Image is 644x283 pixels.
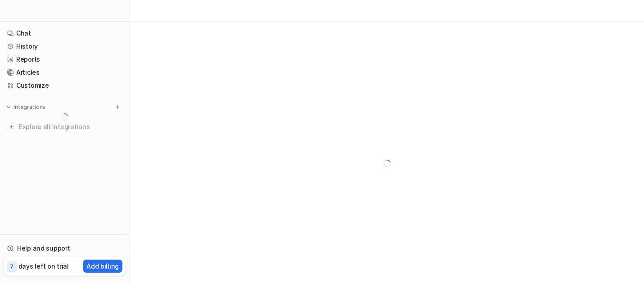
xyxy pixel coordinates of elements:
img: explore all integrations [7,122,16,131]
p: Integrations [14,103,45,111]
a: Explore all integrations [4,121,126,133]
a: Chat [4,27,126,40]
p: Add billing [86,261,119,271]
p: 7 [10,263,14,271]
button: Integrations [4,103,48,112]
a: Reports [4,53,126,66]
a: History [4,40,126,53]
p: days left on trial [18,261,69,271]
a: Customize [4,79,126,92]
button: Add billing [83,260,122,273]
img: menu_add.svg [114,104,121,110]
a: Articles [4,66,126,79]
img: expand menu [5,104,12,110]
a: Help and support [4,242,126,255]
span: Explore all integrations [19,120,122,134]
